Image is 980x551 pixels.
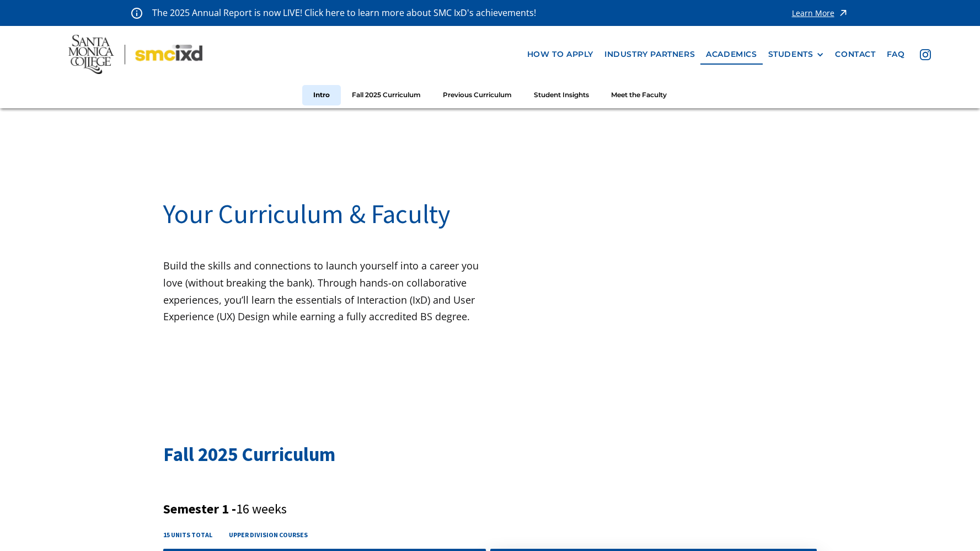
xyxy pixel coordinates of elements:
[768,50,813,59] div: STUDENTS
[163,257,490,325] p: Build the skills and connections to launch yourself into a career you love (without breaking the ...
[599,44,700,65] a: industry partners
[236,500,287,517] span: 16 weeks
[152,6,537,20] p: The 2025 Annual Report is now LIVE! Click here to learn more about SMC IxD's achievements!
[522,44,599,65] a: how to apply
[600,85,678,105] a: Meet the Faculty
[131,7,142,19] img: icon - information - alert
[341,85,432,105] a: Fall 2025 Curriculum
[700,44,762,65] a: Academics
[68,35,202,74] img: Santa Monica College - SMC IxD logo
[881,44,911,65] a: faq
[920,49,931,60] img: icon - instagram
[792,6,849,20] a: Learn More
[768,50,824,59] div: STUDENTS
[163,529,212,540] h4: 15 units total
[523,85,600,105] a: Student Insights
[163,197,450,230] span: Your Curriculum & Faculty
[838,6,849,20] img: icon - arrow - alert
[163,441,817,468] h2: Fall 2025 Curriculum
[829,44,881,65] a: contact
[302,85,341,105] a: Intro
[792,9,834,17] div: Learn More
[163,501,817,517] h3: Semester 1 -
[432,85,523,105] a: Previous Curriculum
[229,529,308,540] h4: upper division courses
